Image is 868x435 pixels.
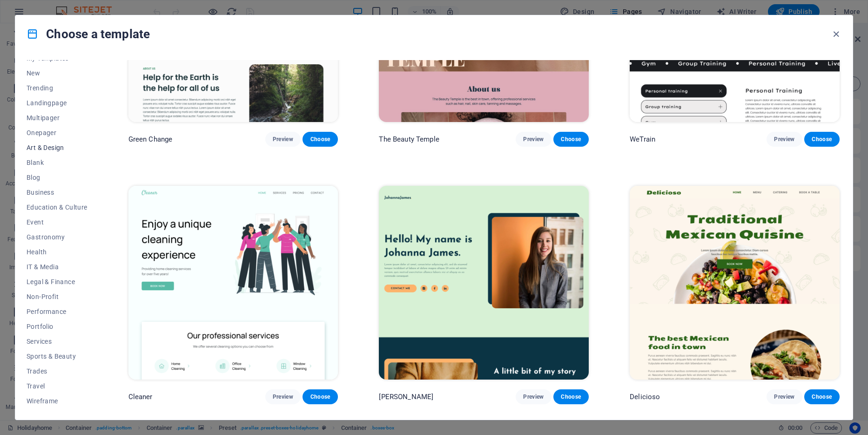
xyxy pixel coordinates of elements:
span: IT & Media [27,263,87,271]
button: Health [27,245,87,259]
span: Choose [310,136,330,143]
span: Blog [27,174,87,181]
button: Portfolio [27,319,87,334]
button: New [27,66,87,81]
button: Preview [265,132,301,147]
span: Preview [774,136,794,143]
span: Preview [523,393,544,401]
span: Wireframe [27,397,87,405]
button: Preview [516,389,551,404]
button: Wireframe [27,394,87,408]
span: Legal & Finance [27,278,87,285]
h4: Choose a template [27,27,150,41]
button: Event [27,215,87,230]
span: Non-Profit [27,293,87,300]
button: Onepager [27,125,87,140]
button: Trades [27,364,87,379]
img: Cleaner [128,186,338,379]
p: Delicioso [630,392,660,401]
span: Choose [561,136,581,143]
span: Choose [310,393,330,401]
button: Choose [553,389,589,404]
p: The Beauty Temple [379,135,439,144]
button: Legal & Finance [27,274,87,289]
span: Choose [561,393,581,401]
button: Preview [767,132,802,147]
span: Choose [812,136,832,143]
span: Choose [812,393,832,401]
p: Green Change [128,135,173,144]
span: Preview [273,136,293,143]
button: IT & Media [27,259,87,274]
span: Trades [27,367,87,375]
button: Services [27,334,87,349]
button: Sports & Beauty [27,349,87,364]
span: Landingpage [27,99,87,107]
span: Performance [27,308,87,315]
button: Choose [804,389,840,404]
span: Travel [27,382,87,390]
span: Health [27,248,87,256]
span: Sports & Beauty [27,353,87,360]
span: Onepager [27,129,87,136]
img: Delicioso [630,186,840,379]
span: Event [27,218,87,226]
span: Preview [273,393,293,401]
p: WeTrain [630,135,655,144]
p: [PERSON_NAME] [379,392,433,401]
button: Trending [27,81,87,95]
button: Business [27,185,87,200]
span: Art & Design [27,144,87,151]
button: Choose [303,389,338,404]
span: Business [27,189,87,196]
span: Portfolio [27,323,87,330]
button: Landingpage [27,95,87,110]
button: Choose [303,132,338,147]
button: Non-Profit [27,289,87,304]
span: Trending [27,84,87,92]
button: Travel [27,379,87,394]
button: Multipager [27,110,87,125]
button: Gastronomy [27,230,87,245]
button: Preview [767,389,802,404]
button: Choose [804,132,840,147]
button: Preview [516,132,551,147]
span: New [27,69,87,77]
span: Services [27,338,87,345]
span: Education & Culture [27,204,87,211]
button: Choose [553,132,589,147]
span: Preview [774,393,794,401]
p: Cleaner [128,392,153,401]
button: Art & Design [27,140,87,155]
span: Multipager [27,114,87,122]
button: Blank [27,155,87,170]
span: Gastronomy [27,233,87,241]
span: Blank [27,159,87,166]
img: Johanna James [379,186,589,379]
button: Education & Culture [27,200,87,215]
button: Blog [27,170,87,185]
button: Preview [265,389,301,404]
button: Performance [27,304,87,319]
span: Preview [523,136,544,143]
